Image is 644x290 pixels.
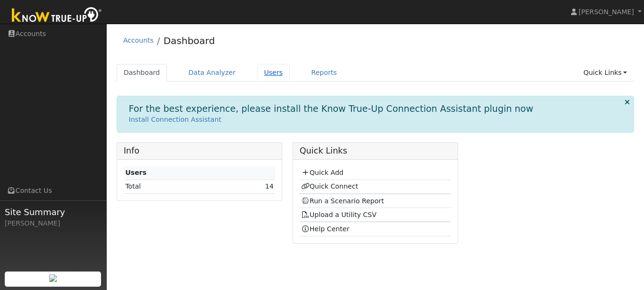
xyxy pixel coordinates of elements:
[301,169,343,176] a: Quick Add
[301,225,350,233] a: Help Center
[164,35,215,46] a: Dashboard
[124,180,217,193] td: Total
[5,206,101,218] span: Site Summary
[49,274,57,282] img: retrieve
[117,64,167,82] a: Dashboard
[301,211,377,218] a: Upload a Utility CSV
[7,5,107,27] img: Know True-Up
[301,197,384,205] a: Run a Scenario Report
[125,169,147,176] strong: Users
[123,36,154,44] a: Accounts
[301,182,358,190] a: Quick Connect
[265,182,274,190] a: 14
[129,103,534,114] h1: For the best experience, please install the Know True-Up Connection Assistant plugin now
[129,116,221,123] a: Install Connection Assistant
[304,64,344,82] a: Reports
[579,8,634,16] span: [PERSON_NAME]
[300,146,451,156] h5: Quick Links
[181,64,243,82] a: Data Analyzer
[257,64,290,82] a: Users
[124,146,276,156] h5: Info
[5,218,101,228] div: [PERSON_NAME]
[576,64,634,82] a: Quick Links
